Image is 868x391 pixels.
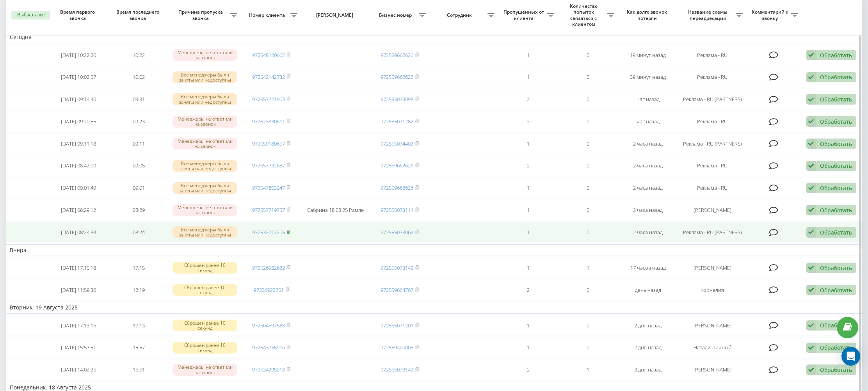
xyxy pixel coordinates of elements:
[558,89,618,110] td: 0
[498,200,559,220] td: 1
[618,178,678,198] td: 2 часа назад
[108,359,169,380] td: 15:51
[678,315,747,336] td: [PERSON_NAME]
[558,111,618,132] td: 0
[381,118,413,125] a: 972555071282
[49,359,109,380] td: [DATE] 14:02:25
[558,178,618,198] td: 0
[49,178,109,198] td: [DATE] 09:01:49
[108,222,169,243] td: 08:24
[498,315,559,336] td: 1
[381,366,413,373] a: 972555073142
[252,184,285,191] a: 972547803247
[558,359,618,380] td: 1
[678,359,747,380] td: [PERSON_NAME]
[108,67,169,87] td: 10:02
[498,67,559,87] td: 1
[678,111,747,132] td: Реклама - RU
[381,52,413,59] a: 972559662626
[558,222,618,243] td: 0
[108,200,169,220] td: 08:29
[618,315,678,336] td: 2 дня назад
[678,89,747,110] td: Реклама - RU (PARTNERS)
[173,93,237,105] div: Все менеджеры были заняты или недоступны
[498,156,559,176] td: 2
[678,67,747,87] td: Реклама - RU
[678,133,747,154] td: Реклама - RU (PARTNERS)
[841,347,860,366] div: Open Intercom Messenger
[108,337,169,358] td: 15:57
[308,12,363,18] span: [PERSON_NAME]
[498,280,559,300] td: 2
[173,226,237,238] div: Все менеджеры были заняты или недоступны
[381,286,413,293] a: 972559664767
[173,116,237,127] div: Менеджеры не ответили на звонок
[49,156,109,176] td: [DATE] 08:42:00
[55,9,102,21] span: Время первого звонка
[108,111,169,132] td: 09:23
[252,162,285,169] a: 972557732687
[381,264,413,271] a: 972555073142
[618,337,678,358] td: 2 дня назад
[252,140,285,147] a: 972559180657
[820,286,852,294] div: Обработать
[498,45,559,66] td: 1
[108,258,169,278] td: 17:15
[678,337,747,358] td: Натали Личный
[618,258,678,278] td: 17 часов назад
[115,9,162,21] span: Время последнего звонка
[173,262,237,274] div: Сброшен ранее 10 секунд
[173,364,237,375] div: Менеджеры не ответили на звонок
[381,73,413,80] a: 972559662626
[254,286,284,293] a: 97236923751
[618,359,678,380] td: 3 дня назад
[49,133,109,154] td: [DATE] 09:11:18
[558,280,618,300] td: 0
[108,133,169,154] td: 09:11
[820,184,852,192] div: Обработать
[558,200,618,220] td: 0
[678,280,747,300] td: Корнелия
[558,337,618,358] td: 0
[618,222,678,243] td: 2 часа назад
[498,111,559,132] td: 2
[678,178,747,198] td: Реклама - RU
[173,160,237,172] div: Все менеджеры были заняты или недоступны
[381,344,413,351] a: 972559460005
[820,264,852,272] div: Обработать
[498,178,559,198] td: 1
[173,284,237,296] div: Сброшен ранее 10 секунд
[498,337,559,358] td: 1
[618,133,678,154] td: 2 часа назад
[173,182,237,194] div: Все менеджеры были заняты или недоступны
[245,12,290,18] span: Номер клиента
[374,12,419,18] span: Бизнес номер
[820,52,852,59] div: Обработать
[624,9,671,21] span: Как долго звонок потерян
[301,200,370,220] td: Сабрина 18 08 25 Рамле
[49,200,109,220] td: [DATE] 08:29:12
[173,320,237,331] div: Сброшен ранее 10 секунд
[558,258,618,278] td: 1
[562,3,607,27] span: Количество попыток связаться с клиентом
[678,45,747,66] td: Реклама - RU
[618,67,678,87] td: 39 минут назад
[49,337,109,358] td: [DATE] 15:57:51
[498,359,559,380] td: 2
[108,280,169,300] td: 12:19
[618,45,678,66] td: 19 минут назад
[434,12,487,18] span: Сотрудник
[173,49,237,61] div: Менеджеры не ответили на звонок
[820,96,852,103] div: Обработать
[49,315,109,336] td: [DATE] 17:13:15
[381,96,413,103] a: 972555073098
[678,222,747,243] td: Реклама - RU (PARTNERS)
[6,302,862,313] td: Вторник, 19 Августа 2025
[558,133,618,154] td: 0
[381,184,413,191] a: 972559662626
[252,96,285,103] a: 972557721963
[49,111,109,132] td: [DATE] 09:20:55
[252,52,285,59] a: 972548120662
[49,222,109,243] td: [DATE] 08:24:33
[618,200,678,220] td: 2 часа назад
